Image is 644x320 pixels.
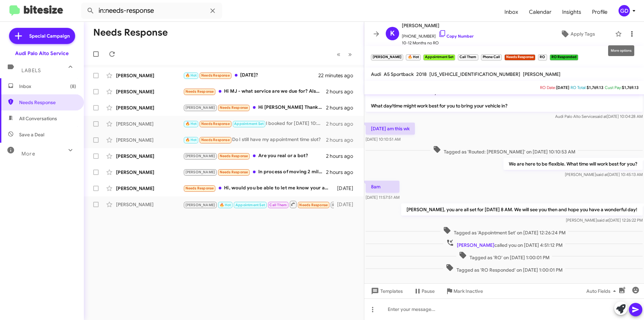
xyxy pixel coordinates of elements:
[423,54,455,60] small: Appointment Set
[116,169,183,176] div: [PERSON_NAME]
[622,85,639,90] span: $1,769.13
[364,285,408,297] button: Templates
[581,285,624,297] button: Auto Fields
[440,285,488,297] button: Mark Inactive
[185,154,215,158] span: [PERSON_NAME]
[185,170,215,174] span: [PERSON_NAME]
[556,85,569,90] span: [DATE]
[337,50,340,58] span: «
[183,200,334,209] div: Inbound Call
[499,2,524,22] a: Inbox
[571,85,587,90] span: RO Total:
[220,154,248,158] span: Needs Response
[116,185,183,192] div: [PERSON_NAME]
[597,218,609,223] span: said at
[596,172,608,177] span: said at
[326,169,359,176] div: 2 hours ago
[326,104,359,111] div: 2 hours ago
[116,153,183,159] div: [PERSON_NAME]
[587,85,603,90] span: $1,769.13
[555,114,643,119] span: Audi Palo Alto Service [DATE] 10:04:28 AM
[595,114,607,119] span: said at
[183,168,326,176] div: In process of moving 2 miles away. Will contact you in a week or so as I also need an oil change.
[318,72,359,79] div: 22 minutes ago
[70,83,76,90] span: (8)
[116,72,183,79] div: [PERSON_NAME]
[183,88,326,95] div: Hi MJ - what service are we due for? Also, I believe we had service credits... can you please che...
[183,104,326,111] div: Hi [PERSON_NAME] Thanks for contacting me. We have only 17000 miles on it. Thought we can bring i...
[390,28,395,39] span: K
[371,54,403,60] small: [PERSON_NAME]
[185,73,197,78] span: 🔥 Hot
[348,50,352,58] span: »
[443,264,565,273] span: Tagged as 'RO Responded' on [DATE] 1:00:01 PM
[332,203,337,207] span: RO
[543,28,612,40] button: Apply Tags
[15,50,69,57] div: Audi Palo Alto Service
[408,285,440,297] button: Pause
[334,185,359,192] div: [DATE]
[438,34,474,39] a: Copy Number
[430,145,578,155] span: Tagged as 'Routed: [PERSON_NAME]' on [DATE] 10:10:53 AM
[416,71,427,77] span: 2018
[183,136,326,144] div: Do I still have my appointment time slot?
[269,203,287,207] span: Call Them
[429,71,520,77] span: [US_VEHICLE_IDENTIFICATION_NUMBER]
[220,105,248,110] span: Needs Response
[185,203,215,207] span: [PERSON_NAME]
[565,172,643,177] span: [PERSON_NAME] [DATE] 10:45:13 AM
[402,30,474,40] span: [PHONE_NUMBER]
[9,28,75,44] a: Special Campaign
[440,226,568,236] span: Tagged as 'Appointment Set' on [DATE] 12:26:24 PM
[587,2,613,22] a: Profile
[538,54,547,60] small: RO
[333,47,356,61] nav: Page navigation example
[326,121,359,127] div: 2 hours ago
[183,120,326,128] div: I booked for [DATE] 10:30am
[422,285,435,297] span: Pause
[571,28,595,40] span: Apply Tags
[19,115,57,122] span: All Conversations
[183,72,318,79] div: [DATE]?
[371,71,381,77] span: Audi
[370,285,403,297] span: Templates
[19,83,76,90] span: Inbox
[402,21,474,30] span: [PERSON_NAME]
[458,54,478,60] small: Call Them
[402,40,474,46] span: 10-12 Months no RO
[453,285,483,297] span: Mark Inactive
[21,67,41,74] span: Labels
[183,184,334,192] div: Hi, would you be able to let me know your availability to bring my vehicle in?
[605,85,622,90] span: Cust Pay:
[384,71,414,77] span: A5 Sportback
[366,123,415,135] p: [DATE] am this wk
[183,152,326,160] div: Are you real or a bot?
[220,170,248,174] span: Needs Response
[93,27,168,38] h1: Needs Response
[116,137,183,143] div: [PERSON_NAME]
[201,73,230,78] span: Needs Response
[443,239,565,248] span: called you on [DATE] 4:51:12 PM
[326,153,359,159] div: 2 hours ago
[406,54,420,60] small: 🔥 Hot
[81,3,222,19] input: Search
[557,2,587,22] a: Insights
[456,251,552,261] span: Tagged as 'RO' on [DATE] 1:00:01 PM
[566,218,643,223] span: [PERSON_NAME] [DATE] 12:26:22 PM
[608,45,634,56] div: More options
[19,131,44,138] span: Save a Deal
[344,47,356,61] button: Next
[235,203,265,207] span: Appointment Set
[524,2,557,22] a: Calendar
[586,285,619,297] span: Auto Fields
[185,138,197,142] span: 🔥 Hot
[326,88,359,95] div: 2 hours ago
[540,85,556,90] span: RO Date:
[201,122,230,126] span: Needs Response
[185,105,215,110] span: [PERSON_NAME]
[366,195,399,200] span: [DATE] 11:57:51 AM
[613,5,637,16] button: GD
[116,104,183,111] div: [PERSON_NAME]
